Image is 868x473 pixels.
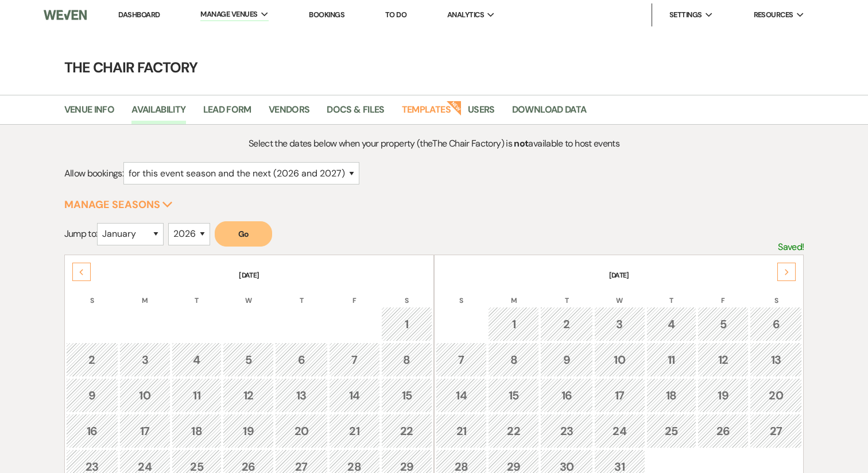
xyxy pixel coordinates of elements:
[119,282,170,306] th: M
[64,167,123,179] span: Allow bookings:
[64,199,173,210] button: Manage Seasons
[21,57,847,78] h4: The Chair Factory
[387,422,426,440] div: 22
[494,316,533,333] div: 1
[223,282,274,306] th: W
[281,351,321,368] div: 6
[436,256,802,280] th: [DATE]
[64,228,98,240] span: Jump to:
[600,351,639,368] div: 10
[281,387,321,404] div: 13
[778,240,804,255] p: Saved!
[547,422,586,440] div: 23
[229,351,268,368] div: 5
[653,316,690,333] div: 4
[540,282,592,306] th: T
[327,102,384,124] a: Docs & Files
[468,102,495,124] a: Users
[653,387,690,404] div: 18
[754,9,793,21] span: Resources
[335,351,374,368] div: 7
[600,387,639,404] div: 17
[329,282,380,306] th: F
[72,387,112,404] div: 9
[756,422,796,440] div: 27
[66,282,118,306] th: S
[118,10,160,20] a: Dashboard
[178,351,215,368] div: 4
[66,256,432,280] th: [DATE]
[126,351,164,368] div: 3
[402,102,451,124] a: Templates
[281,422,321,440] div: 20
[653,351,690,368] div: 11
[72,422,112,440] div: 16
[494,351,533,368] div: 8
[512,102,587,124] a: Download Data
[442,387,480,404] div: 14
[600,316,639,333] div: 3
[229,422,268,440] div: 19
[547,316,586,333] div: 2
[178,387,215,404] div: 11
[385,10,406,20] a: To Do
[387,316,426,333] div: 1
[126,422,164,440] div: 17
[200,9,257,20] span: Manage Venues
[436,282,487,306] th: S
[203,102,251,124] a: Lead Form
[172,282,222,306] th: T
[275,282,327,306] th: T
[756,387,796,404] div: 20
[697,282,749,306] th: F
[704,387,742,404] div: 19
[72,351,112,368] div: 2
[446,99,462,116] strong: New
[488,282,539,306] th: M
[178,422,215,440] div: 18
[442,422,480,440] div: 21
[387,387,426,404] div: 15
[131,102,185,124] a: Availability
[229,387,268,404] div: 12
[269,102,310,124] a: Vendors
[704,351,742,368] div: 12
[756,351,796,368] div: 13
[547,351,586,368] div: 9
[704,422,742,440] div: 26
[335,422,374,440] div: 21
[442,351,480,368] div: 7
[594,282,645,306] th: W
[547,387,586,404] div: 16
[64,102,115,124] a: Venue Info
[669,9,702,21] span: Settings
[44,3,87,27] img: Weven Logo
[381,282,432,306] th: S
[494,387,533,404] div: 15
[704,316,742,333] div: 5
[387,351,426,368] div: 8
[756,316,796,333] div: 6
[750,282,802,306] th: S
[335,387,374,404] div: 14
[215,221,272,247] button: Go
[157,136,712,151] p: Select the dates below when your property (the The Chair Factory ) is available to host events
[309,10,344,20] a: Bookings
[646,282,696,306] th: T
[514,137,528,149] strong: not
[494,422,533,440] div: 22
[447,9,484,21] span: Analytics
[126,387,164,404] div: 10
[653,422,690,440] div: 25
[600,422,639,440] div: 24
